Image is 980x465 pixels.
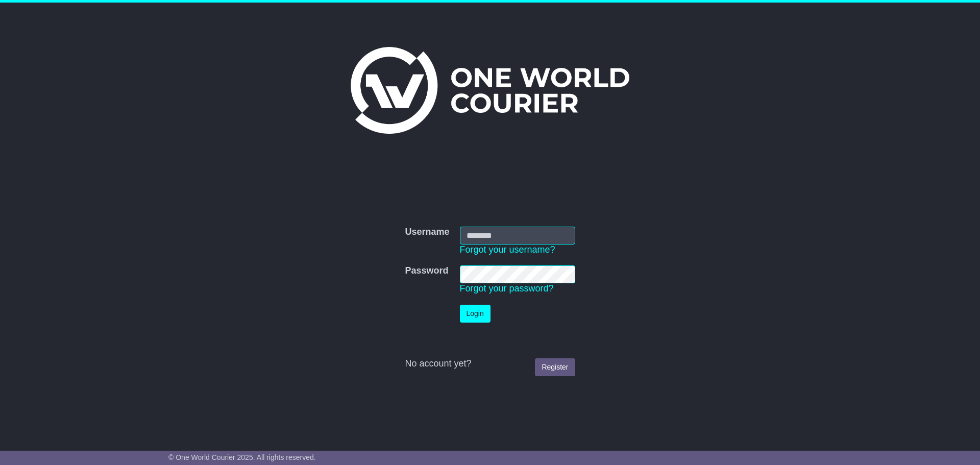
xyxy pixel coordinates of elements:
a: Forgot your username? [460,244,555,255]
span: © One World Courier 2025. All rights reserved. [168,453,316,461]
img: One World [351,47,629,134]
div: No account yet? [405,358,575,370]
a: Register [535,358,575,376]
label: Username [405,227,449,238]
label: Password [405,265,448,277]
button: Login [460,305,491,323]
a: Forgot your password? [460,283,554,293]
